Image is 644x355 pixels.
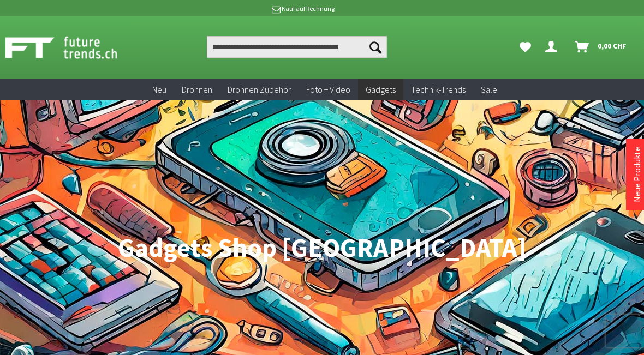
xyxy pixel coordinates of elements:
[481,84,497,95] span: Sale
[207,36,387,58] input: Produkt, Marke, Kategorie, EAN, Artikelnummer…
[631,147,642,202] a: Neue Produkte
[174,79,220,101] a: Drohnen
[152,84,166,95] span: Neu
[364,36,387,58] button: Suchen
[220,79,299,101] a: Drohnen Zubehör
[228,84,291,95] span: Drohnen Zubehör
[514,36,536,58] a: Meine Favoriten
[366,84,396,95] span: Gadgets
[358,79,403,101] a: Gadgets
[473,79,505,101] a: Sale
[8,234,636,262] h1: Gadgets Shop [GEOGRAPHIC_DATA]
[306,84,350,95] span: Foto + Video
[145,79,174,101] a: Neu
[299,79,358,101] a: Foto + Video
[411,84,466,95] span: Technik-Trends
[5,34,141,61] img: Shop Futuretrends - zur Startseite wechseln
[403,79,473,101] a: Technik-Trends
[182,84,212,95] span: Drohnen
[570,36,632,58] a: Warenkorb
[598,37,627,55] span: 0,00 CHF
[541,36,566,58] a: Dein Konto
